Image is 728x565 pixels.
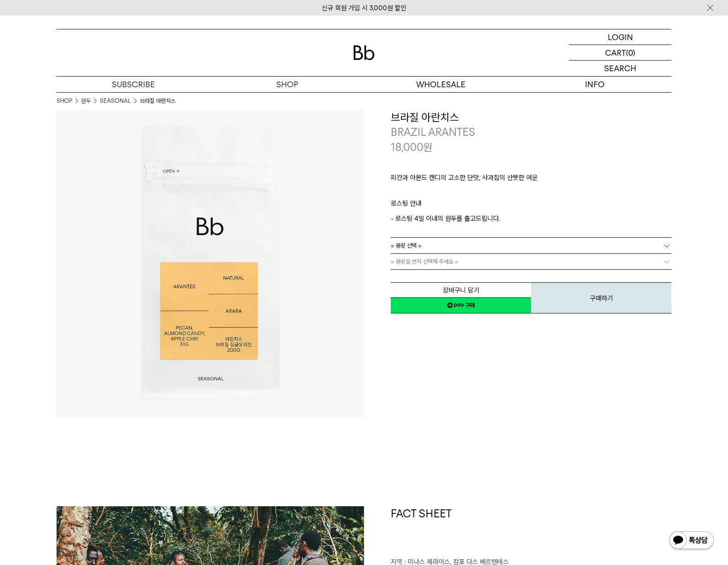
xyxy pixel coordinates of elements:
[391,140,433,155] p: 18,000
[518,77,671,92] p: INFO
[608,29,633,45] p: LOGIN
[57,97,72,106] a: SHOP
[391,172,671,187] p: 피칸과 아몬드 캔디의 고소한 단맛, 사과칩의 산뜻한 여운
[423,141,433,154] span: 원
[391,198,671,213] p: 로스팅 안내
[100,97,131,106] a: SEASONAL
[391,238,421,253] span: = 용량 선택 =
[569,45,671,61] a: CART (0)
[391,213,671,224] p: - 로스팅 4일 이내의 원두를 출고드립니다.
[210,77,364,92] a: SHOP
[391,506,671,557] h1: FACT SHEET
[531,282,671,313] button: 구매하기
[604,61,636,76] p: SEARCH
[364,77,518,92] p: WHOLESALE
[81,97,91,106] a: 원두
[391,282,531,298] button: 장바구니 담기
[140,97,176,106] li: 브라질 아란치스
[391,187,671,198] p: ㅤ
[391,297,531,313] a: 새창
[322,4,406,12] a: 신규 회원 가입 시 3,000원 할인
[57,110,364,417] img: 브라질 아란치스
[668,530,715,552] img: 카카오톡 채널 1:1 채팅 버튼
[605,45,626,60] p: CART
[391,254,458,269] span: = 용량을 먼저 선택해 주세요 =
[353,45,375,60] img: 로고
[391,125,671,140] p: BRAZIL ARANTES
[391,110,671,125] h3: 브라질 아란치스
[569,29,671,45] a: LOGIN
[626,45,635,60] p: (0)
[57,77,210,92] a: SUBSCRIBE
